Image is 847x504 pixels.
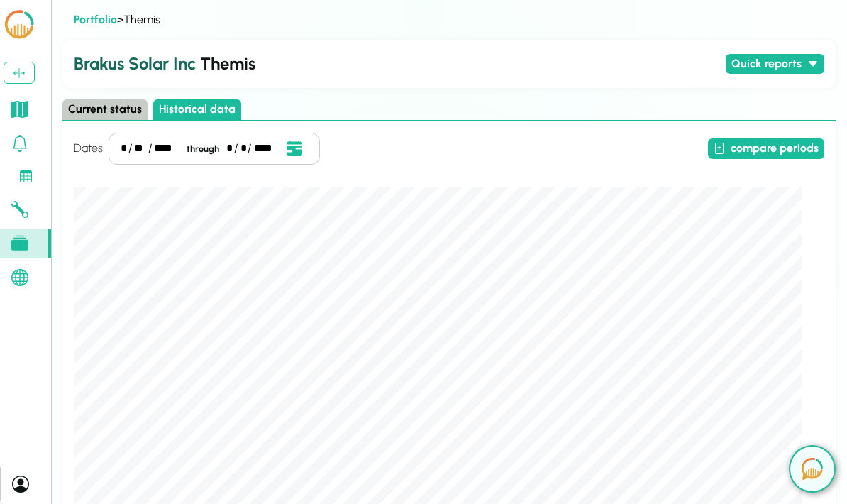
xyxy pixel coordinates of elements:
div: day, [240,140,246,157]
div: / [148,140,153,157]
h4: Dates [74,140,103,157]
div: year, [154,140,179,157]
div: / [234,140,238,157]
div: year, [254,140,279,157]
div: month, [226,140,232,157]
button: Open date picker [281,139,308,158]
div: through [181,142,225,155]
h2: Themis [74,51,720,77]
a: Portfolio [74,13,117,26]
img: LCOE.ai [2,9,36,41]
img: open chat [802,458,823,480]
button: Current status [62,99,148,120]
button: Quick reports [726,54,824,75]
div: month, [121,140,126,157]
div: > Themis [74,11,824,28]
button: Historical data [153,99,241,120]
div: Select page state [62,99,836,121]
div: day, [134,140,146,157]
span: Brakus Solar Inc [74,53,196,74]
div: / [128,140,133,157]
button: compare periods [708,138,824,159]
div: / [248,140,252,157]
